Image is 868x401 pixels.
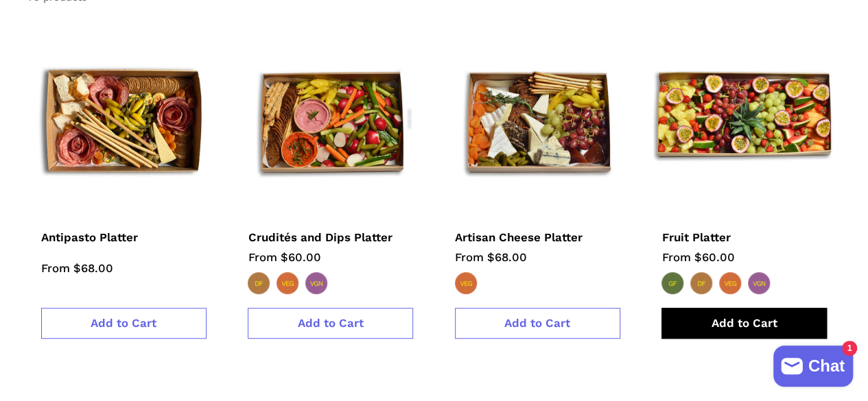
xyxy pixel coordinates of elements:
a: Fruit Platter [661,230,827,240]
a: Antipasto Platter [41,230,207,240]
a: Add to Cart [455,308,620,339]
a: Add to Cart [248,308,413,339]
span: Antipasto Platter [41,230,138,246]
span: Add to Cart [298,316,364,330]
span: Fruit Platter [661,230,730,246]
span: Add to Cart [712,316,777,330]
span: From $60.00 [248,250,320,264]
inbox-online-store-chat: Shopify online store chat [769,345,857,390]
span: Artisan Cheese Platter [455,230,583,246]
span: Crudités and Dips Platter [248,230,392,246]
img: Artisan Cheese Platter [441,25,634,217]
a: Artisan Cheese Platter [455,230,620,240]
span: From $60.00 [661,250,734,264]
img: Crudités and Dips Platter [234,25,427,217]
img: Antipasto Platter [27,25,220,217]
span: From $68.00 [41,261,113,275]
img: Fruit Platter [648,25,841,217]
a: Add to Cart [41,308,207,339]
a: Add to Cart [661,308,827,339]
a: Crudités and Dips Platter [248,230,413,240]
span: From $68.00 [455,250,527,264]
span: Add to Cart [91,316,156,330]
span: Add to Cart [504,316,570,330]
